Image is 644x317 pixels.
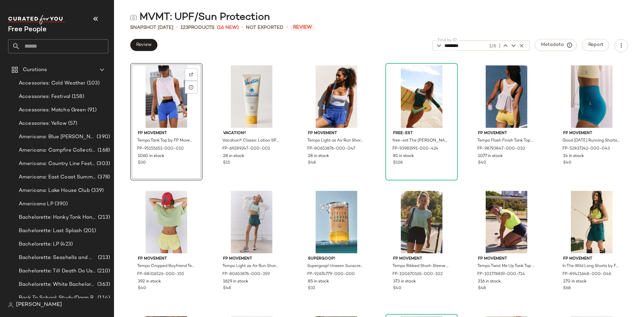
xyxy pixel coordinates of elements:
span: Review [290,24,315,31]
span: (423) [59,241,73,248]
img: 93981991_424_a [388,65,455,128]
img: svg%3e [189,72,193,76]
span: (168) [96,147,110,154]
span: FP Movement [563,256,620,262]
span: In The Wild Long Shorts by FP Movement at Free People in Blue, Size: XS [562,263,620,269]
span: $40 [563,160,572,166]
span: $68 [563,285,571,292]
span: 28 in stock [308,153,329,159]
span: 270 in stock [563,279,587,285]
span: Tempo Flash Finish Tank Top by FP Movement at Free People in White, Size: XS [477,138,534,144]
span: Americana: Lake House Club [19,187,90,195]
span: Bachelorette: Seashells and Wedding Bells [19,254,97,262]
span: FP-101778819-000-714 [477,271,525,277]
span: • [176,23,178,32]
span: $40 [393,285,401,292]
span: Bachelorette: Honky Tonk Honey [19,214,97,221]
span: FP Movement [308,130,365,137]
span: • [286,23,288,32]
span: Vacation® Classic Lotion SPF 30 at Free People in Black [222,138,279,144]
span: Good [DATE] Running Shorts by FP Movement at Free People in Blue, Size: M/L [562,138,620,144]
span: Bachelorette: Last Splash [19,227,82,235]
span: Vacation® [223,130,280,137]
span: Accessories: Matcha Green [19,106,86,114]
span: Accessories: Yellow [19,120,67,127]
span: 373 in stock [393,279,416,285]
span: Tempo Tank Top by FP Movement at Free People in White, Size: XS [137,138,194,144]
span: • [241,23,243,32]
span: (363) [96,281,110,288]
span: 392 in stock [138,279,161,285]
span: (390) [53,200,68,208]
img: svg%3e [8,302,13,308]
span: (158) [70,93,84,101]
span: $15 [223,160,230,166]
span: Americana LP [19,200,53,208]
span: Tempo Cropped Boyfriend Tee by FP Movement at Free People in [GEOGRAPHIC_DATA], Size: L [137,263,194,269]
span: [PERSON_NAME] [16,301,62,309]
span: (16 New) [217,24,239,31]
span: free-est The [PERSON_NAME] Top at Free People in Blue, Size: XL [392,138,449,144]
img: 100670165_102_a [388,191,455,253]
span: $40 [478,160,486,166]
img: 92674779_000_0 [303,191,370,253]
span: (339) [90,187,104,195]
span: FP Movement [478,256,535,262]
span: (378) [96,173,110,181]
span: FP-88316526-000-355 [137,271,184,277]
span: Americana: East Coast Summer [19,173,96,181]
span: $48 [223,285,231,292]
span: Tempo Light as Air Run Shorts by FP Movement at Free People in Green, Size: XS [222,263,279,269]
span: Supergoop! Unseen Sunscreen Stick SPF 40 at Free People [307,263,364,269]
span: Tempo Ribbed Short-Sleeve Tee by FP Movement at Free People in Green, Size: XS [392,263,449,269]
span: 1077 in stock [478,153,503,159]
span: FP-69289247-000-001 [222,146,270,152]
span: FP-52837242-000-043 [562,146,610,152]
span: FP-80653876-000-359 [222,271,270,277]
span: (213) [97,214,110,221]
span: 14 in stock [563,153,584,159]
span: Metadata [541,42,571,48]
span: (390) [95,133,110,141]
span: $48 [308,160,316,166]
span: (57) [67,120,77,127]
span: (114) [96,294,110,302]
span: Back To School: Study/Dorm Room Essentials [19,294,96,302]
img: 69289247_001_b [218,65,285,128]
button: Report [582,39,609,51]
span: $128 [393,160,402,166]
span: (303) [95,160,110,168]
span: (210) [96,267,110,275]
img: 98793847_010_b [473,65,540,128]
img: cfy_white_logo.C9jOOHJF.svg [8,15,65,24]
button: Metadata [535,39,577,51]
span: (201) [82,227,96,235]
span: Accessories: Festival [19,93,70,101]
img: 52837242_043_a [558,65,626,128]
div: Products [180,24,214,31]
button: Review [130,39,157,51]
span: FP Movement [223,256,280,262]
img: 101778819_714_c [473,191,540,253]
span: $40 [138,285,146,292]
span: Americana: Country Line Festival [19,160,95,168]
span: 216 in stock [478,279,501,285]
span: $32 [308,285,315,292]
div: MVMT: UPF/Sun Protection [130,11,270,24]
span: Americana: Blue [PERSON_NAME] Baby [19,133,95,141]
span: FP-100670165-000-102 [392,271,443,277]
span: Tempo Light as Air Run Shorts by FP Movement at Free People in Blue, Size: XL [307,138,364,144]
img: 95155651_010_a [132,65,200,128]
span: FP Movement [563,130,620,137]
span: Supergoop! [308,256,365,262]
span: Tempo Twist Me Up Tank Top by FP Movement at Free People, Size: XL [477,263,534,269]
img: 89421648_046_a [558,191,626,253]
span: FP Movement [138,256,195,262]
span: Curations [23,66,47,74]
span: free-est [393,130,450,137]
span: Current Company Name [8,26,47,33]
img: 88316526_355_a [132,191,200,253]
span: (213) [97,254,110,262]
img: 80653876_047_a [303,65,370,128]
span: $48 [478,285,486,292]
